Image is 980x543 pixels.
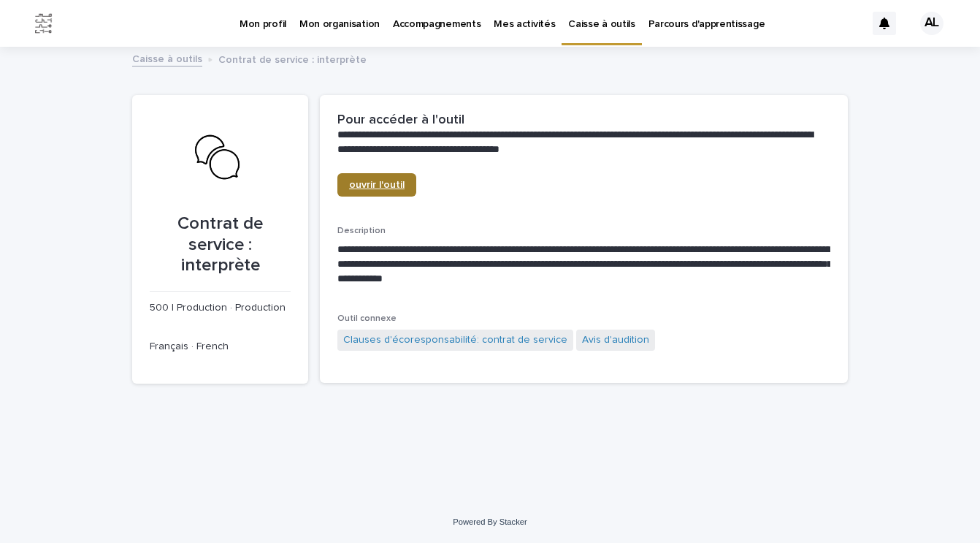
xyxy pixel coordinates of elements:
[349,180,405,190] span: ouvrir l'outil
[337,227,386,235] span: Description
[337,173,416,197] a: ouvrir l'outil
[582,333,649,348] a: Avis d'audition
[337,113,464,129] h2: Pour accéder à l'outil
[218,50,367,67] p: Contrat de service : interprète
[337,314,397,323] span: Outil connexe
[132,50,202,67] a: Caisse à outils
[920,12,943,35] div: AL
[150,213,291,276] p: Contrat de service : interprète
[453,517,527,526] a: Powered By Stacker
[150,300,291,316] p: 500 | Production · Production
[343,333,567,348] a: Clauses d'écoresponsabilité: contrat de service
[150,339,291,354] p: Français · French
[29,9,58,38] img: Jx8JiDZqSLW7pnA6nIo1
